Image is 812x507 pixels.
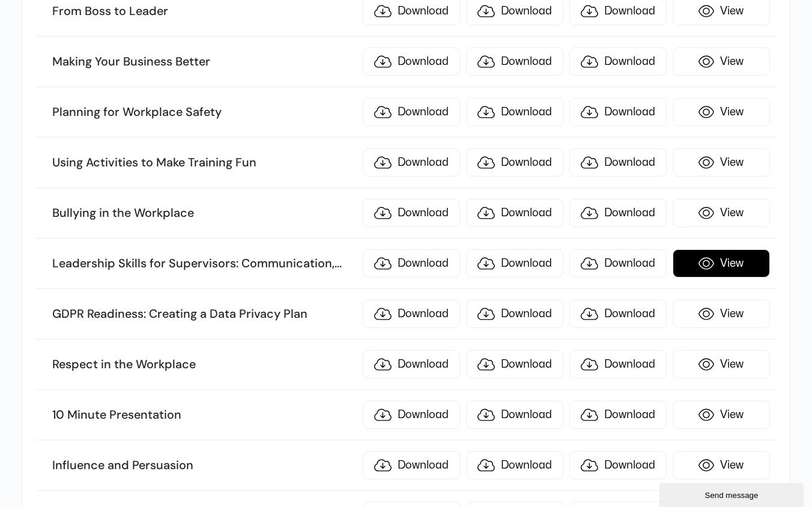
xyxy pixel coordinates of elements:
a: Download [466,401,563,429]
h3: Planning for Workplace Safety [52,105,356,120]
a: Download [466,148,563,177]
a: Download [569,451,667,479]
h3: Respect in the Workplace [52,357,356,372]
a: Download [363,249,460,278]
a: Download [569,350,667,378]
a: Download [363,98,460,126]
a: Download [363,401,460,429]
a: Download [466,350,563,378]
a: Download [363,47,460,76]
a: View [673,350,770,378]
a: Download [466,249,563,278]
a: Download [569,199,667,227]
a: Download [363,148,460,177]
a: View [673,249,770,278]
a: Download [569,249,667,278]
a: View [673,47,770,76]
a: View [673,300,770,328]
a: Download [363,199,460,227]
a: View [673,451,770,479]
a: View [673,401,770,429]
a: Download [569,148,667,177]
a: View [673,148,770,177]
a: Download [466,199,563,227]
h3: Making Your Business Better [52,54,356,70]
h3: 10 Minute Presentation [52,407,356,423]
h3: Leadership Skills for Supervisors: Communication, [52,256,356,272]
a: Download [466,47,563,76]
h3: Influence and Persuasion [52,458,356,473]
a: View [673,199,770,227]
a: Download [466,451,563,479]
a: Download [363,350,460,378]
h3: Using Activities to Make Training Fun [52,155,356,171]
a: Download [569,300,667,328]
h3: From Boss to Leader [52,4,356,19]
a: Download [569,98,667,126]
span: ... [335,255,342,271]
a: Download [569,401,667,429]
h3: Bullying in the Workplace [52,205,356,221]
a: Download [466,98,563,126]
h3: GDPR Readiness: Creating a Data Privacy Plan [52,306,356,322]
a: Download [363,451,460,479]
iframe: chat widget [659,481,806,507]
a: Download [569,47,667,76]
a: View [673,98,770,126]
a: Download [466,300,563,328]
a: Download [363,300,460,328]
